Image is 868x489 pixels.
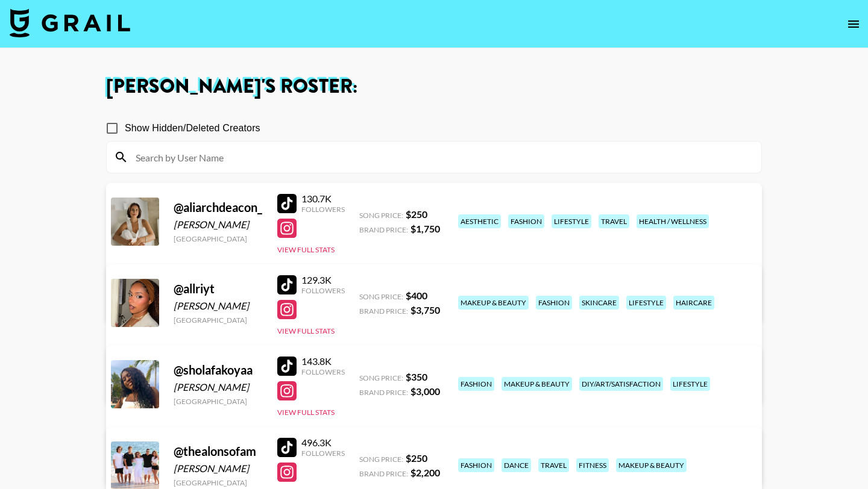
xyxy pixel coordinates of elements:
[410,385,440,397] strong: $ 3,000
[359,225,408,234] span: Brand Price:
[174,478,263,487] div: [GEOGRAPHIC_DATA]
[301,355,345,367] div: 143.8K
[536,296,572,310] div: fashion
[670,377,710,391] div: lifestyle
[301,193,345,205] div: 130.7K
[410,223,440,234] strong: $ 1,750
[458,458,494,472] div: fashion
[301,367,345,376] div: Followers
[301,286,345,295] div: Followers
[579,377,663,391] div: diy/art/satisfaction
[406,290,427,301] strong: $ 400
[277,408,335,417] button: View Full Stats
[538,458,569,472] div: travel
[359,469,408,478] span: Brand Price:
[637,214,709,228] div: health / wellness
[508,214,544,228] div: fashion
[174,463,263,475] div: [PERSON_NAME]
[174,200,263,215] div: @ aliarchdeacon_
[359,211,403,220] span: Song Price:
[458,296,529,310] div: makeup & beauty
[125,121,260,135] span: Show Hidden/Deleted Creators
[406,208,427,220] strong: $ 250
[174,381,263,393] div: [PERSON_NAME]
[359,373,403,382] span: Song Price:
[128,148,754,167] input: Search by User Name
[10,8,130,37] img: Grail Talent
[106,77,762,96] h1: [PERSON_NAME] 's Roster:
[626,296,666,310] div: lifestyle
[301,449,345,458] div: Followers
[359,307,408,316] span: Brand Price:
[174,363,263,378] div: @ sholafakoyaa
[301,205,345,214] div: Followers
[359,455,403,464] span: Song Price:
[458,377,494,391] div: fashion
[174,397,263,406] div: [GEOGRAPHIC_DATA]
[576,458,609,472] div: fitness
[410,304,440,316] strong: $ 3,750
[502,458,531,472] div: dance
[841,12,866,36] button: open drawer
[359,292,403,301] span: Song Price:
[277,326,335,335] button: View Full Stats
[174,300,263,312] div: [PERSON_NAME]
[301,274,345,286] div: 129.3K
[552,214,591,228] div: lifestyle
[406,452,427,464] strong: $ 250
[616,458,687,472] div: makeup & beauty
[502,377,572,391] div: makeup & beauty
[174,316,263,325] div: [GEOGRAPHIC_DATA]
[599,214,629,228] div: travel
[174,219,263,231] div: [PERSON_NAME]
[277,245,335,254] button: View Full Stats
[406,371,427,382] strong: $ 350
[410,467,440,478] strong: $ 2,200
[458,214,501,228] div: aesthetic
[673,296,714,310] div: haircare
[301,437,345,449] div: 496.3K
[174,444,263,459] div: @ thealonsofam
[579,296,619,310] div: skincare
[174,234,263,243] div: [GEOGRAPHIC_DATA]
[174,281,263,296] div: @ allriyt
[359,388,408,397] span: Brand Price:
